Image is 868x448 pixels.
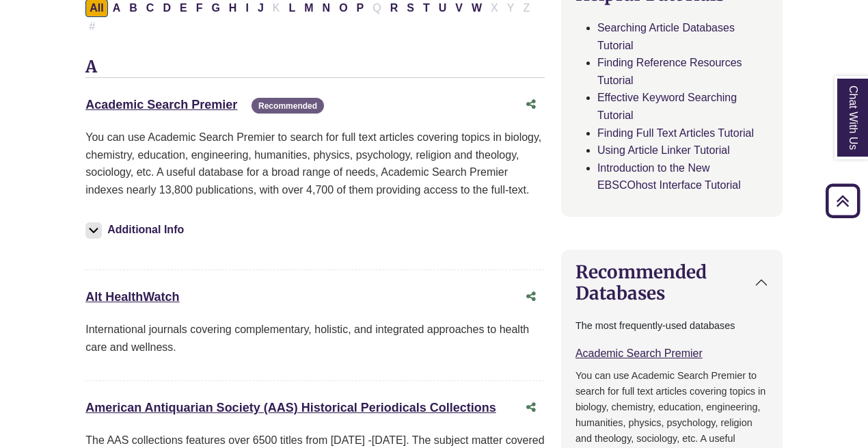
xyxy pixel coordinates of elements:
[597,57,742,86] a: Finding Reference Resources Tutorial
[85,401,496,414] a: American Antiquarian Society (AAS) Historical Periodicals Collections
[597,22,735,51] a: Searching Article Databases Tutorial
[85,220,188,239] button: Additional Info
[85,98,237,111] a: Academic Search Premier
[85,321,545,356] p: International journals covering complementary, holistic, and integrated approaches to health care...
[85,1,535,31] div: Alpha-list to filter by first letter of database name
[597,92,737,121] a: Effective Keyword Searching Tutorial
[252,98,324,114] span: Recommended
[517,92,545,118] button: Share this database
[517,284,545,310] button: Share this database
[85,57,545,78] h3: A
[597,162,741,192] a: Introduction to the New EBSCOhost Interface Tutorial
[562,250,782,315] button: Recommended Databases
[85,290,179,304] a: Alt HealthWatch
[597,144,730,156] a: Using Article Linker Tutorial
[517,395,545,421] button: Share this database
[597,127,754,139] a: Finding Full Text Articles Tutorial
[821,192,865,210] a: Back to Top
[575,318,768,334] p: The most frequently-used databases
[575,347,703,359] a: Academic Search Premier
[85,129,545,198] p: You can use Academic Search Premier to search for full text articles covering topics in biology, ...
